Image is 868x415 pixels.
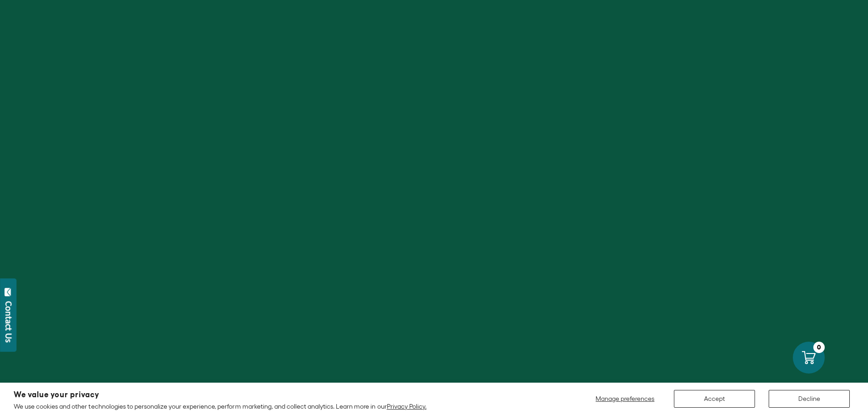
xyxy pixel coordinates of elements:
[674,390,755,408] button: Accept
[769,390,850,408] button: Decline
[813,342,825,353] div: 0
[596,395,654,402] span: Manage preferences
[14,391,426,399] h2: We value your privacy
[14,402,426,410] p: We use cookies and other technologies to personalize your experience, perform marketing, and coll...
[387,403,426,410] a: Privacy Policy.
[590,390,660,408] button: Manage preferences
[4,301,13,343] div: Contact Us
